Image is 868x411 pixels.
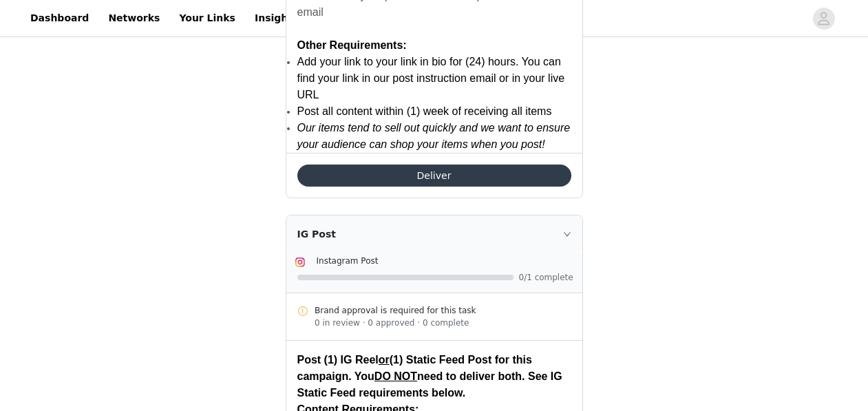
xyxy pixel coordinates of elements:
span: 0/1 complete [519,273,574,282]
strong: Post (1) IG Reel (1) Static Feed Post for this campaign. You need to deliver both. See IG Static ... [297,354,562,399]
img: Instagram Icon [295,257,306,268]
strong: Other Requirements: [297,39,407,51]
div: avatar [817,8,830,30]
button: Deliver [297,165,571,187]
em: Our items tend to sell out quickly and we want to ensure your audience can shop your items when y... [297,122,571,150]
div: Brand approval is required for this task [315,304,571,317]
span: Instagram Post [317,256,379,266]
a: Networks [100,3,168,34]
span: or [379,354,390,366]
a: Dashboard [22,3,97,34]
a: Your Links [171,3,244,34]
a: Insights [246,3,306,34]
span: DO NOT [374,370,417,382]
div: 0 in review · 0 approved · 0 complete [315,317,571,329]
span: Post all content within (1) week of receiving all items [297,105,552,117]
span: Add your link to your link in bio for (24) hours. You can find your link in our post instruction ... [297,56,565,101]
i: icon: right [563,230,571,238]
div: icon: rightIG Post [286,215,582,253]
